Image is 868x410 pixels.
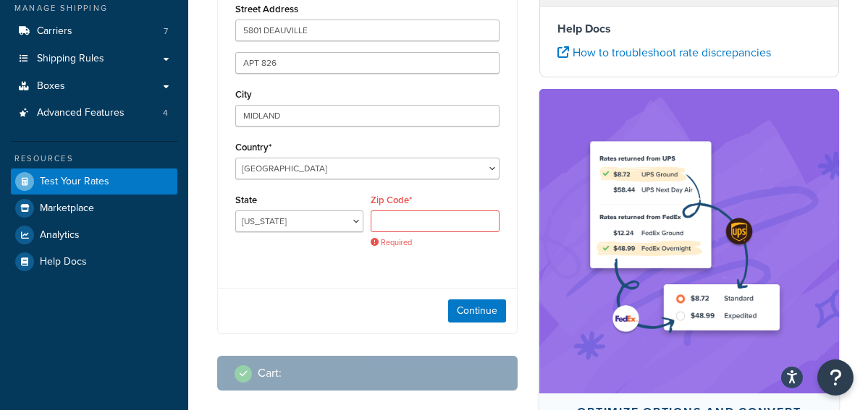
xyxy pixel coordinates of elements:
[235,142,271,153] label: Country*
[11,18,177,45] a: Carriers7
[11,73,177,100] a: Boxes
[557,20,822,38] h4: Help Docs
[448,299,506,323] button: Continue
[235,52,500,74] input: Apt., Suite, etc.
[40,229,80,242] span: Analytics
[258,367,282,380] h2: Cart :
[37,53,104,65] span: Shipping Rules
[37,107,125,119] span: Advanced Features
[163,107,168,119] span: 4
[11,46,177,72] a: Shipping Rules
[11,168,177,195] a: Test Your Rates
[11,2,177,14] div: Manage Shipping
[37,80,65,93] span: Boxes
[817,359,854,396] button: Open Resource Center
[11,195,177,221] a: Marketplace
[40,202,94,215] span: Marketplace
[11,249,177,275] a: Help Docs
[11,100,177,127] a: Advanced Features4
[11,153,177,165] div: Resources
[37,25,72,38] span: Carriers
[371,195,412,205] label: Zip Code*
[235,4,298,14] label: Street Address
[371,237,499,248] span: Required
[40,176,109,188] span: Test Your Rates
[11,100,177,127] li: Advanced Features
[557,44,771,61] a: How to troubleshoot rate discrepancies
[235,89,252,100] label: City
[11,18,177,45] li: Carriers
[11,222,177,248] a: Analytics
[235,195,257,205] label: State
[40,256,87,268] span: Help Docs
[164,25,168,38] span: 7
[581,111,798,372] img: feature-image-rateshop-7084cbbcb2e67ef1d54c2e976f0e592697130d5817b016cf7cc7e13314366067.png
